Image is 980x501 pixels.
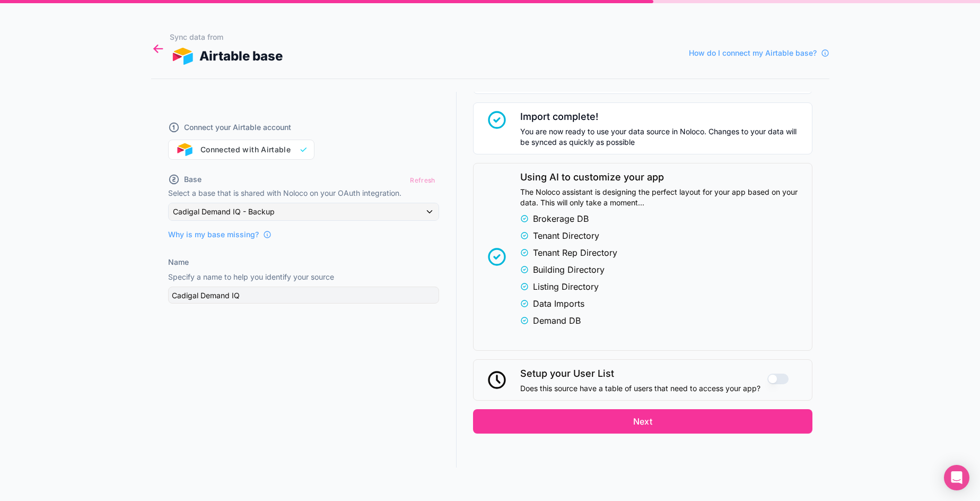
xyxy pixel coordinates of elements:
a: How do I connect my Airtable base? [689,48,829,58]
span: Does this source have a table of users that need to access your app? [520,383,760,394]
p: Select a base that is shared with Noloco on your OAuth integration. [168,188,439,198]
span: Tenant Rep Directory [533,246,617,259]
span: Brokerage DB [533,212,589,225]
span: Setup your User List [520,366,760,381]
span: Data Imports [533,297,584,310]
span: Listing Directory [533,280,599,293]
p: Specify a name to help you identify your source [168,272,439,282]
span: The Noloco assistant is designing the perfect layout for your app based on your data. This will o... [520,187,806,208]
span: Tenant Directory [533,229,599,242]
span: You are now ready to use your data source in Noloco. Changes to your data will be synced as quick... [520,126,806,148]
span: Base [184,174,202,185]
span: Using AI to customize your app [520,170,806,185]
span: Why is my base missing? [168,229,259,240]
span: Cadigal Demand IQ - Backup [173,206,275,217]
a: Why is my base missing? [168,229,272,240]
span: How do I connect my Airtable base? [689,48,817,58]
span: Building Directory [533,263,605,276]
span: Demand DB [533,314,581,327]
label: Name [168,257,189,267]
button: Next [473,409,812,434]
img: AIRTABLE [170,48,196,65]
span: Connect your Airtable account [184,122,291,133]
span: Import complete! [520,109,806,124]
div: Airtable base [170,47,283,66]
h1: Sync data from [170,32,283,42]
button: Cadigal Demand IQ - Backup [168,203,439,221]
div: Open Intercom Messenger [944,465,969,490]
